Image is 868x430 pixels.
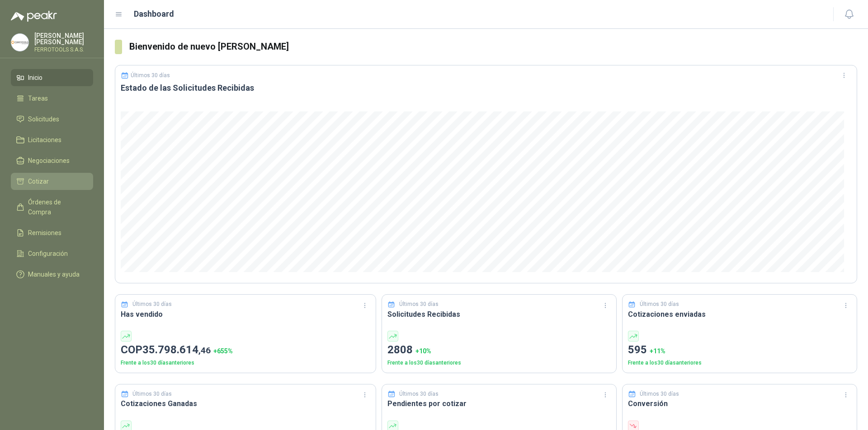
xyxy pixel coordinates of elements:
[28,269,80,279] span: Manuales y ayuda
[129,40,857,54] h3: Bienvenido de nuevo [PERSON_NAME]
[415,347,431,355] span: + 10 %
[387,398,611,409] h3: Pendientes por cotizar
[121,359,370,367] p: Frente a los 30 días anteriores
[134,8,174,20] h1: Dashboard
[11,194,93,221] a: Órdenes de Compra
[132,390,172,398] p: Últimos 30 días
[640,390,679,398] p: Últimos 30 días
[11,11,57,22] img: Logo peakr
[628,359,851,367] p: Frente a los 30 días anteriores
[11,152,93,169] a: Negociaciones
[628,342,851,359] p: 595
[399,300,439,309] p: Últimos 30 días
[131,72,170,79] p: Últimos 30 días
[628,309,851,320] h3: Cotizaciones enviadas
[121,83,851,93] h3: Estado de las Solicitudes Recibidas
[28,93,48,103] span: Tareas
[11,266,93,283] a: Manuales y ayuda
[11,173,93,190] a: Cotizar
[11,69,93,86] a: Inicio
[387,342,611,359] p: 2808
[28,176,49,186] span: Cotizar
[28,73,42,83] span: Inicio
[28,114,59,124] span: Solicitudes
[640,300,679,309] p: Últimos 30 días
[11,245,93,262] a: Configuración
[11,111,93,128] a: Solicitudes
[121,342,370,359] p: COP
[198,345,211,356] span: ,46
[11,224,93,241] a: Remisiones
[28,249,68,259] span: Configuración
[142,343,211,356] span: 35.798.614
[121,309,370,320] h3: Has vendido
[650,347,665,355] span: + 11 %
[132,300,172,309] p: Últimos 30 días
[121,398,370,409] h3: Cotizaciones Ganadas
[213,347,233,355] span: + 655 %
[28,197,85,217] span: Órdenes de Compra
[628,398,851,409] h3: Conversión
[28,156,70,166] span: Negociaciones
[399,390,439,398] p: Últimos 30 días
[11,34,28,51] img: Company Logo
[34,47,93,52] p: FERROTOOLS S.A.S.
[34,32,93,45] p: [PERSON_NAME] [PERSON_NAME]
[387,309,611,320] h3: Solicitudes Recibidas
[28,135,61,145] span: Licitaciones
[28,228,61,238] span: Remisiones
[11,131,93,148] a: Licitaciones
[387,359,611,367] p: Frente a los 30 días anteriores
[11,90,93,107] a: Tareas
